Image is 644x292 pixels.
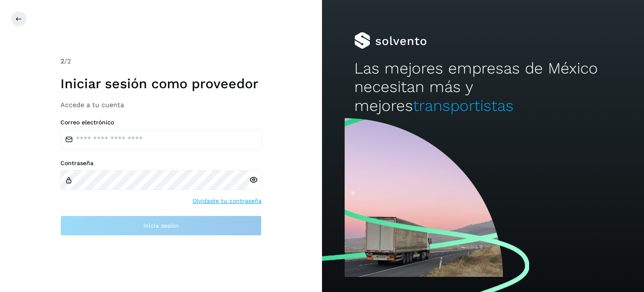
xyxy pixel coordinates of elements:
[354,59,612,115] h2: Las mejores empresas de México necesitan más y mejores
[143,223,179,229] span: Inicia sesión
[60,160,262,167] label: Contraseña
[60,119,262,126] label: Correo electrónico
[60,216,262,236] button: Inicia sesión
[60,101,262,109] h3: Accede a tu cuenta
[60,76,262,92] h1: Iniciar sesión como proveedor
[192,197,262,205] a: Olvidaste tu contraseña
[60,57,64,65] span: 2
[413,97,514,115] span: transportistas
[60,56,262,66] div: /2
